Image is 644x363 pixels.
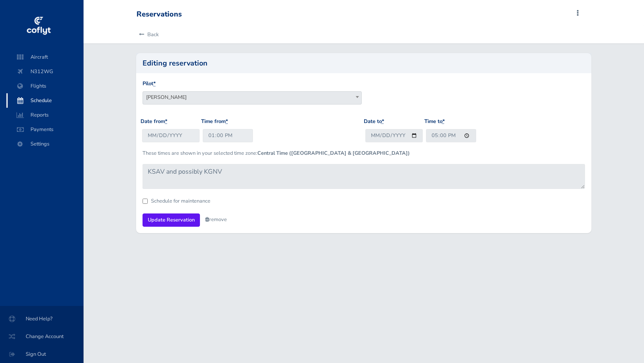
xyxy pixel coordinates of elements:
[143,149,585,157] p: These times are shown in your selected time zone:
[442,118,445,125] abbr: required
[25,14,52,38] img: coflyt logo
[143,91,362,105] span: Tom McGurk
[141,117,167,126] label: Date from
[10,347,74,361] span: Sign Out
[143,59,585,67] h2: Editing reservation
[14,137,75,151] span: Settings
[424,117,445,126] label: Time to
[143,213,200,227] input: Update Reservation
[137,10,182,19] div: Reservations
[14,93,75,108] span: Schedule
[14,64,75,79] span: N312WG
[143,92,361,103] span: Tom McGurk
[226,118,228,125] abbr: required
[151,199,210,204] label: Schedule for maintenance
[364,117,384,126] label: Date to
[257,150,410,157] b: Central Time ([GEOGRAPHIC_DATA] & [GEOGRAPHIC_DATA])
[143,80,156,88] label: Pilot
[382,118,384,125] abbr: required
[14,79,75,93] span: Flights
[10,329,74,344] span: Change Account
[201,117,228,126] label: Time from
[153,80,156,87] abbr: required
[137,26,159,43] a: Back
[14,108,75,122] span: Reports
[143,164,585,189] textarea: KSAV and possibly KGNV
[165,118,167,125] abbr: required
[10,312,74,326] span: Need Help?
[14,50,75,64] span: Aircraft
[205,216,227,223] a: remove
[14,122,75,137] span: Payments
